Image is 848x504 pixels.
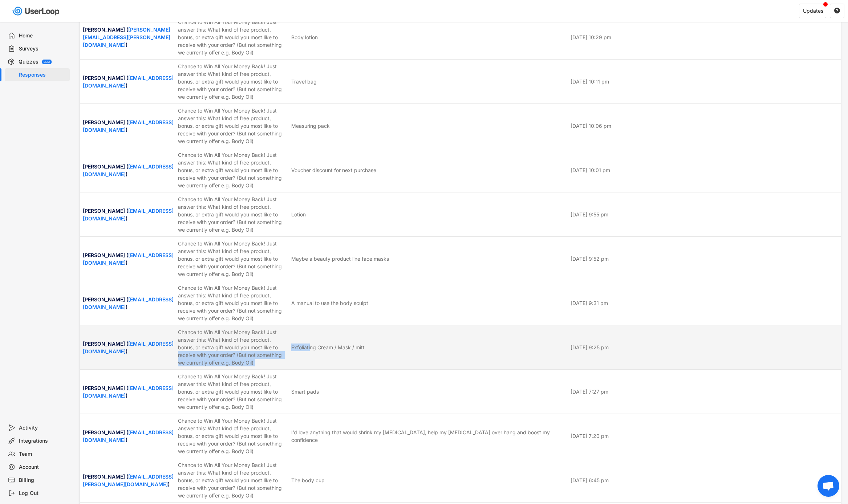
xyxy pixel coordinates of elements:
[571,299,838,307] div: [DATE] 9:31 pm
[291,344,365,351] div: Exfoliating Cream / Mask / mitt
[178,461,287,499] div: Chance to Win All Your Money Back! Just answer this: What kind of free product, bonus, or extra g...
[19,45,67,52] div: Surveys
[571,78,838,85] div: [DATE] 10:11 pm
[178,240,287,278] div: Chance to Win All Your Money Back! Just answer this: What kind of free product, bonus, or extra g...
[571,255,838,263] div: [DATE] 9:52 pm
[19,72,67,78] div: Responses
[83,251,174,267] div: [PERSON_NAME] ( )
[291,388,319,395] div: Smart pads
[83,296,174,311] div: [PERSON_NAME] ( )
[291,122,330,130] div: Measuring pack
[83,207,174,222] div: [PERSON_NAME] ( )
[83,385,174,399] a: [EMAIL_ADDRESS][DOMAIN_NAME]
[19,438,67,444] div: Integrations
[291,476,325,484] div: The body cup
[83,341,174,354] a: [EMAIL_ADDRESS][DOMAIN_NAME]
[571,33,838,41] div: [DATE] 10:29 pm
[178,18,287,56] div: Chance to Win All Your Money Back! Just answer this: What kind of free product, bonus, or extra g...
[19,490,67,497] div: Log Out
[83,26,174,49] div: [PERSON_NAME] ( )
[291,166,376,174] div: Voucher discount for next purchase
[44,61,50,63] div: BETA
[83,252,174,266] a: [EMAIL_ADDRESS][DOMAIN_NAME]
[83,296,174,310] a: [EMAIL_ADDRESS][DOMAIN_NAME]
[291,211,306,218] div: Lotion
[178,373,287,411] div: Chance to Win All Your Money Back! Just answer this: What kind of free product, bonus, or extra g...
[83,27,170,48] a: [PERSON_NAME][EMAIL_ADDRESS][PERSON_NAME][DOMAIN_NAME]
[83,163,174,178] div: [PERSON_NAME] ( )
[19,464,67,471] div: Account
[19,58,38,65] div: Quizzes
[178,151,287,189] div: Chance to Win All Your Money Back! Just answer this: What kind of free product, bonus, or extra g...
[571,432,838,440] div: [DATE] 7:20 pm
[11,4,62,19] img: userloop-logo-01.svg
[83,75,174,89] a: [EMAIL_ADDRESS][DOMAIN_NAME]
[571,388,838,395] div: [DATE] 7:27 pm
[803,8,823,13] div: Updates
[571,122,838,130] div: [DATE] 10:06 pm
[291,33,318,41] div: Body lotion
[83,429,174,443] a: [EMAIL_ADDRESS][DOMAIN_NAME]
[83,208,174,221] a: [EMAIL_ADDRESS][DOMAIN_NAME]
[19,477,67,484] div: Billing
[178,417,287,455] div: Chance to Win All Your Money Back! Just answer this: What kind of free product, bonus, or extra g...
[19,424,67,431] div: Activity
[291,78,317,85] div: Travel bag
[178,195,287,233] div: Chance to Win All Your Money Back! Just answer this: What kind of free product, bonus, or extra g...
[291,299,368,307] div: A manual to use the body sculpt
[178,62,287,101] div: Chance to Win All Your Money Back! Just answer this: What kind of free product, bonus, or extra g...
[83,473,174,488] div: [PERSON_NAME] ( )
[19,32,67,39] div: Home
[291,255,389,263] div: Maybe a beauty product line face masks
[83,119,174,133] a: [EMAIL_ADDRESS][DOMAIN_NAME]
[83,428,174,444] div: [PERSON_NAME] ( )
[83,74,174,89] div: [PERSON_NAME] ( )
[571,476,838,484] div: [DATE] 6:45 pm
[834,7,840,14] text: 
[834,8,840,14] button: 
[83,340,174,355] div: [PERSON_NAME] ( )
[571,211,838,218] div: [DATE] 9:55 pm
[178,284,287,322] div: Chance to Win All Your Money Back! Just answer this: What kind of free product, bonus, or extra g...
[817,475,839,497] div: Open chat
[178,328,287,366] div: Chance to Win All Your Money Back! Just answer this: What kind of free product, bonus, or extra g...
[83,473,174,487] a: [EMAIL_ADDRESS][PERSON_NAME][DOMAIN_NAME]
[83,384,174,399] div: [PERSON_NAME] ( )
[19,451,67,458] div: Team
[291,428,566,444] div: I’d love anything that would shrink my [MEDICAL_DATA], help my [MEDICAL_DATA] over hang and boost...
[571,344,838,351] div: [DATE] 9:25 pm
[571,166,838,174] div: [DATE] 10:01 pm
[178,107,287,145] div: Chance to Win All Your Money Back! Just answer this: What kind of free product, bonus, or extra g...
[83,118,174,134] div: [PERSON_NAME] ( )
[83,163,174,177] a: [EMAIL_ADDRESS][DOMAIN_NAME]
